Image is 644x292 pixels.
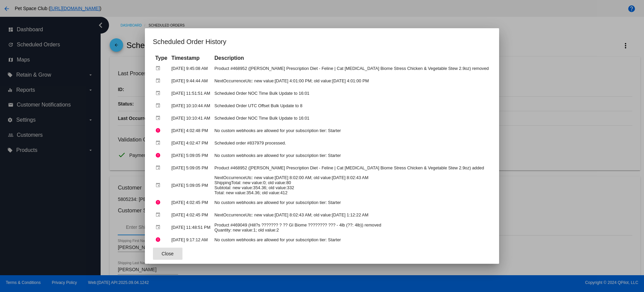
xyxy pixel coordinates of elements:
td: [DATE] 9:17:12 AM [170,234,212,246]
td: Scheduled Order NOC Time Bulk Update to 16:01 [213,112,490,124]
td: [DATE] 11:51:51 AM [170,87,212,99]
mat-icon: event [155,163,163,173]
td: [DATE] 10:10:44 AM [170,100,212,112]
td: Product #468952 ([PERSON_NAME] Prescription Diet - Feline | Cat [MEDICAL_DATA] Biome Stress Chick... [213,62,490,74]
mat-icon: error [155,235,163,245]
mat-icon: error [155,125,163,136]
td: [DATE] 4:02:47 PM [170,137,212,149]
td: Scheduled Order NOC Time Bulk Update to 16:01 [213,87,490,99]
td: [DATE] 4:02:48 PM [170,125,212,136]
td: Product #469049 (Hill?s ??????? ? ?? GI Biome ???????? ??? - 4lb (??: 4lb)) removed Quantity: new... [213,221,490,233]
td: [DATE] 5:09:05 PM [170,162,212,174]
td: NextOccurrenceUtc: new value:[DATE] 8:02:43 AM; old value:[DATE] 1:12:22 AM [213,209,490,221]
td: NextOccurrenceUtc: new value:[DATE] 8:02:00 AM; old value:[DATE] 8:02:43 AM ShippingTotal: new va... [213,174,490,196]
h1: Scheduled Order History [153,36,491,47]
td: No custom webhooks are allowed for your subscription tier: Starter [213,125,490,136]
td: No custom webhooks are allowed for your subscription tier: Starter [213,197,490,208]
td: [DATE] 9:45:08 AM [170,62,212,74]
mat-icon: event [155,88,163,98]
td: Product #468952 ([PERSON_NAME] Prescription Diet - Feline | Cat [MEDICAL_DATA] Biome Stress Chick... [213,162,490,174]
td: [DATE] 9:44:44 AM [170,75,212,87]
td: Scheduled order #837979 processed. [213,137,490,149]
td: [DATE] 4:02:45 PM [170,197,212,208]
mat-icon: event [155,76,163,86]
mat-icon: event [155,222,163,233]
td: [DATE] 5:09:05 PM [170,150,212,161]
td: Scheduled Order UTC Offset Bulk Update to 8 [213,100,490,112]
td: [DATE] 4:02:45 PM [170,209,212,221]
span: Close [162,251,174,256]
mat-icon: event [155,63,163,74]
mat-icon: event [155,180,163,191]
mat-icon: event [155,113,163,123]
mat-icon: event [155,138,163,148]
td: NextOccurrenceUtc: new value:[DATE] 4:01:00 PM; old value:[DATE] 4:01:00 PM [213,75,490,87]
td: [DATE] 5:09:05 PM [170,174,212,196]
mat-icon: event [155,100,163,111]
td: [DATE] 11:48:51 PM [170,221,212,233]
th: Type [154,54,169,62]
mat-icon: error [155,150,163,161]
td: No custom webhooks are allowed for your subscription tier: Starter [213,234,490,246]
td: No custom webhooks are allowed for your subscription tier: Starter [213,150,490,161]
mat-icon: error [155,197,163,208]
th: Timestamp [170,54,212,62]
td: [DATE] 10:10:41 AM [170,112,212,124]
mat-icon: event [155,210,163,220]
th: Description [213,54,490,62]
button: Close dialog [153,248,182,260]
